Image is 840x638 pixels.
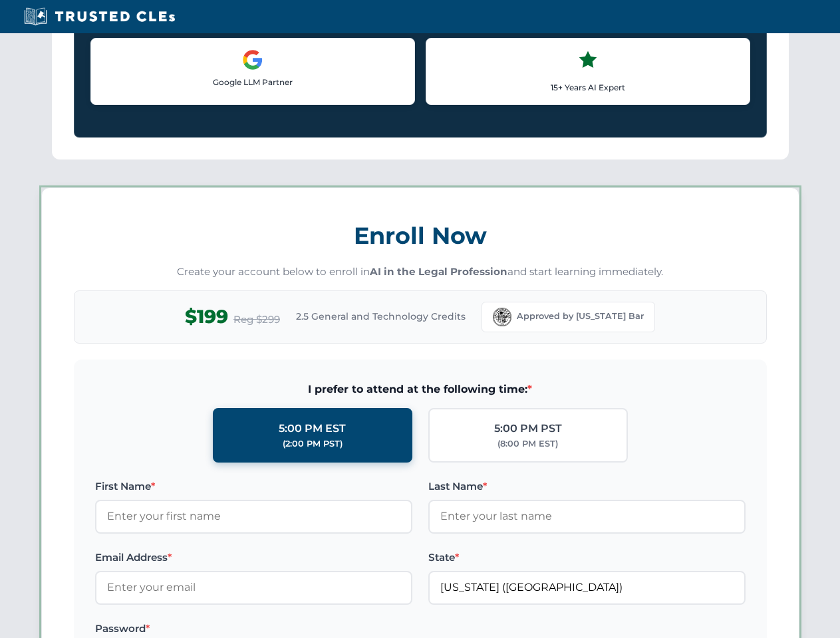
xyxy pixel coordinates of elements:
img: Trusted CLEs [20,7,179,27]
h3: Enroll Now [74,215,767,257]
input: Enter your last name [428,500,746,533]
input: Florida (FL) [428,571,746,604]
img: Florida Bar [493,308,511,326]
span: Reg $299 [233,312,280,328]
label: Password [95,621,412,637]
div: (8:00 PM EST) [497,437,558,451]
div: 5:00 PM EST [279,420,346,437]
span: 2.5 General and Technology Credits [296,309,466,324]
span: I prefer to attend at the following time: [95,381,746,398]
input: Enter your email [95,571,412,604]
p: Create your account below to enroll in and start learning immediately. [74,265,767,280]
label: Email Address [95,550,412,566]
label: First Name [95,478,412,494]
strong: AI in the Legal Profession [370,265,507,278]
span: $199 [185,302,228,332]
span: Approved by [US_STATE] Bar [517,310,644,323]
input: Enter your first name [95,500,412,533]
p: Google LLM Partner [102,76,404,88]
img: Google [242,49,263,70]
div: 5:00 PM PST [494,420,562,437]
div: (2:00 PM PST) [283,437,343,451]
p: 15+ Years AI Expert [437,81,739,94]
label: Last Name [428,478,746,494]
label: State [428,550,746,566]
